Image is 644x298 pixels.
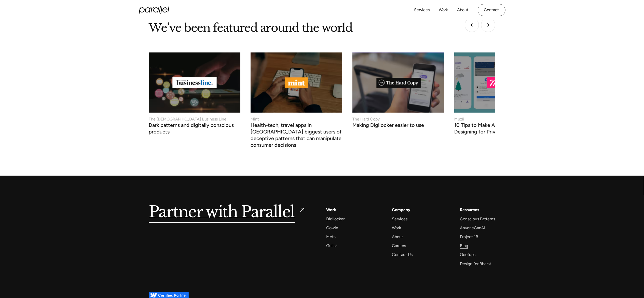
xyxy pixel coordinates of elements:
a: Contact [478,4,505,16]
a: AnyoneCanAI [460,224,485,231]
a: Careers [392,242,406,249]
a: Work [439,6,448,14]
div: The [DEMOGRAPHIC_DATA] Business Line [149,116,226,122]
div: Go to last slide [465,18,479,32]
a: Meta [326,233,336,240]
div: The Hard Copy [352,116,380,122]
a: Gullak [326,242,338,249]
div: Mint [251,116,259,122]
a: About [392,233,403,240]
a: Blog [460,242,468,249]
div: Muzli [454,116,464,122]
a: Services [414,6,430,14]
a: Work [326,206,336,213]
h3: Dark patterns and digitally conscious products [149,123,240,135]
a: Work [392,224,401,231]
a: The [DEMOGRAPHIC_DATA] Business LineDark patterns and digitally conscious products [149,52,240,134]
a: Digilocker [326,215,345,222]
a: MintHealth-tech, travel apps in [GEOGRAPHIC_DATA] biggest users of deceptive patterns that can ma... [251,52,342,147]
h3: Making Digilocker easier to use [352,123,424,128]
a: Conscious Patterns [460,215,495,222]
a: Company [392,206,410,213]
a: Cowin [326,224,338,231]
a: The Hard CopyMaking Digilocker easier to use [352,52,444,127]
a: Goofups [460,251,475,258]
a: Partner with Parallel [149,206,306,218]
h3: Health-tech, travel apps in [GEOGRAPHIC_DATA] biggest users of deceptive patterns that can manipu... [251,123,342,148]
a: Design for Bharat [460,260,491,267]
a: Services [392,215,407,222]
a: Contact Us [392,251,413,258]
h5: Partner with Parallel [149,206,295,218]
a: About [457,6,469,14]
h3: 10 Tips to Make Apps More Human by Designing for Privacy [454,123,546,135]
a: home [139,6,169,14]
div: Next slide [481,18,495,32]
a: Project 1B [460,233,478,240]
div: Resources [460,206,479,213]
